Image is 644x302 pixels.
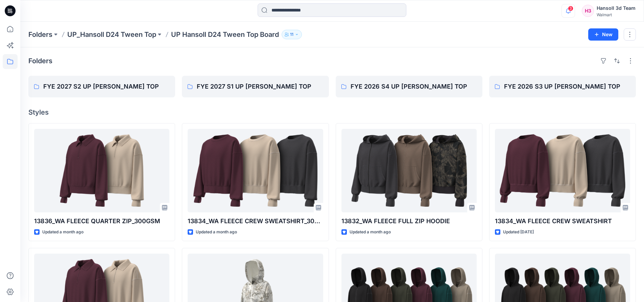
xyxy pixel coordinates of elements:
[489,76,636,97] a: FYE 2026 S3 UP [PERSON_NAME] TOP
[34,129,169,212] a: 13836_WA FLEECE QUARTER ZIP_300GSM
[34,216,169,226] p: 13836_WA FLEECE QUARTER ZIP_300GSM
[28,108,636,116] h4: Styles
[28,57,52,65] h4: Folders
[197,82,323,91] p: FYE 2027 S1 UP [PERSON_NAME] TOP
[42,229,84,236] p: Updated a month ago
[350,229,391,236] p: Updated a month ago
[495,129,630,212] a: 13834_WA FLEECE CREW SWEATSHIRT
[504,82,630,91] p: FYE 2026 S3 UP [PERSON_NAME] TOP
[588,28,618,41] button: New
[568,6,573,11] span: 3
[28,76,175,97] a: FYE 2027 S2 UP [PERSON_NAME] TOP
[28,30,52,39] a: Folders
[43,82,170,91] p: FYE 2027 S2 UP [PERSON_NAME] TOP
[336,76,482,97] a: FYE 2026 S4 UP [PERSON_NAME] TOP
[67,30,156,39] a: UP_Hansoll D24 Tween Top
[495,216,630,226] p: 13834_WA FLEECE CREW SWEATSHIRT
[597,12,636,17] div: Walmart
[282,30,302,39] button: 11
[503,229,534,236] p: Updated [DATE]
[196,229,237,236] p: Updated a month ago
[188,129,323,212] a: 13834_WA FLEECE CREW SWEATSHIRT_300GSM
[341,129,477,212] a: 13832_WA FLEECE FULL ZIP HOODIE
[351,82,477,91] p: FYE 2026 S4 UP [PERSON_NAME] TOP
[597,4,636,12] div: Hansoll 3d Team
[188,216,323,226] p: 13834_WA FLEECE CREW SWEATSHIRT_300GSM
[290,31,293,38] p: 11
[341,216,477,226] p: 13832_WA FLEECE FULL ZIP HOODIE
[582,5,594,17] div: H3
[182,76,329,97] a: FYE 2027 S1 UP [PERSON_NAME] TOP
[171,30,279,39] p: UP Hansoll D24 Tween Top Board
